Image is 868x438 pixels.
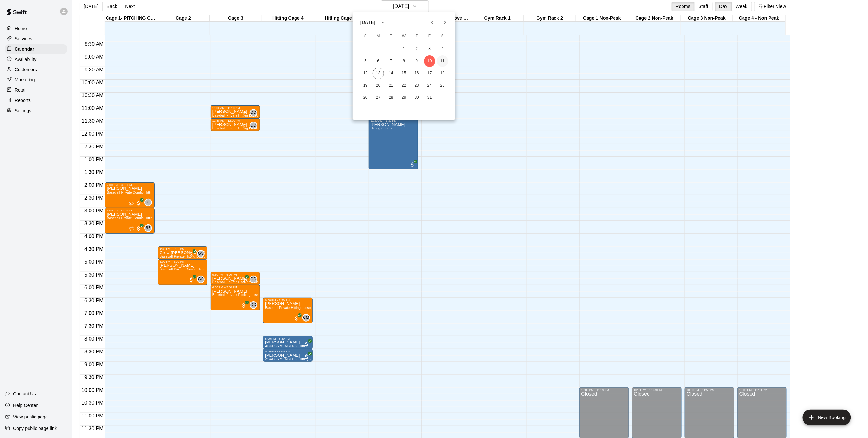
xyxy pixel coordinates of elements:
[360,30,371,43] span: Sunday
[411,68,423,79] button: 16
[411,92,423,103] button: 30
[360,92,371,103] button: 26
[424,55,435,67] button: 10
[426,16,439,29] button: Previous month
[373,92,384,103] button: 27
[437,68,448,79] button: 18
[385,80,397,91] button: 21
[437,43,448,55] button: 4
[424,68,435,79] button: 17
[398,30,410,43] span: Wednesday
[424,30,435,43] span: Friday
[385,55,397,67] button: 7
[439,16,451,29] button: Next month
[424,43,435,55] button: 3
[424,92,435,103] button: 31
[373,80,384,91] button: 20
[398,43,410,55] button: 1
[360,19,375,26] div: [DATE]
[398,68,410,79] button: 15
[398,92,410,103] button: 29
[437,30,448,43] span: Saturday
[360,55,371,67] button: 5
[437,80,448,91] button: 25
[360,80,371,91] button: 19
[437,55,448,67] button: 11
[411,80,423,91] button: 23
[360,68,371,79] button: 12
[373,30,384,43] span: Monday
[385,30,397,43] span: Tuesday
[424,80,435,91] button: 24
[411,30,423,43] span: Thursday
[377,17,388,28] button: calendar view is open, switch to year view
[411,55,423,67] button: 9
[398,80,410,91] button: 22
[398,55,410,67] button: 8
[385,92,397,103] button: 28
[385,68,397,79] button: 14
[373,55,384,67] button: 6
[373,68,384,79] button: 13
[411,43,423,55] button: 2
